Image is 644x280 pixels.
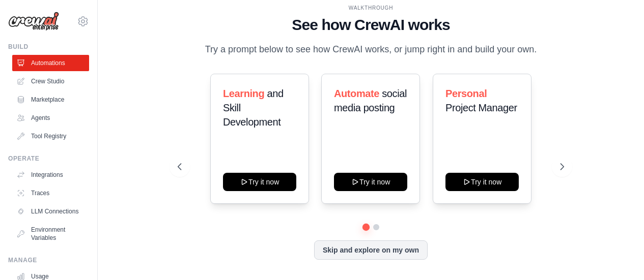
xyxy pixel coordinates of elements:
[12,185,89,201] a: Traces
[445,102,517,113] span: Project Manager
[12,73,89,89] a: Crew Studio
[178,4,564,12] div: WALKTHROUGH
[12,203,89,220] a: LLM Connections
[12,222,89,246] a: Environment Variables
[223,88,284,128] span: and Skill Development
[12,167,89,183] a: Integrations
[314,240,428,260] button: Skip and explore on my own
[12,128,89,144] a: Tool Registry
[8,256,89,264] div: Manage
[223,88,264,99] span: Learning
[200,42,542,57] p: Try a prompt below to see how CrewAI works, or jump right in and build your own.
[8,43,89,51] div: Build
[334,88,407,113] span: social media posting
[445,173,519,191] button: Try it now
[12,110,89,126] a: Agents
[334,173,407,191] button: Try it now
[12,91,89,108] a: Marketplace
[12,55,89,71] a: Automations
[178,16,564,34] h1: See how CrewAI works
[8,154,89,163] div: Operate
[223,173,296,191] button: Try it now
[334,88,379,99] span: Automate
[8,12,59,31] img: Logo
[445,88,487,99] span: Personal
